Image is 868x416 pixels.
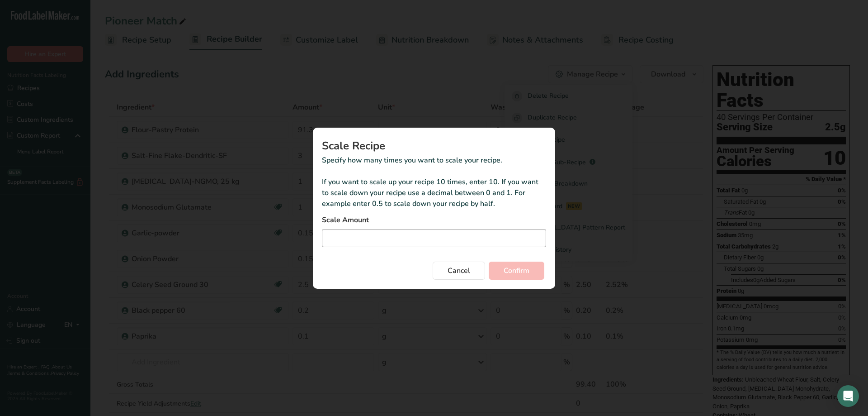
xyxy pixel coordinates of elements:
[504,265,529,276] span: Confirm
[837,385,859,407] div: Open Intercom Messenger
[322,155,546,209] p: Specify how many times you want to scale your recipe. If you want to scale up your recipe 10 time...
[433,262,485,280] button: Cancel
[322,215,369,225] span: Scale Amount
[489,262,544,280] button: Confirm
[322,140,546,151] h1: Scale Recipe
[448,265,470,276] span: Cancel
